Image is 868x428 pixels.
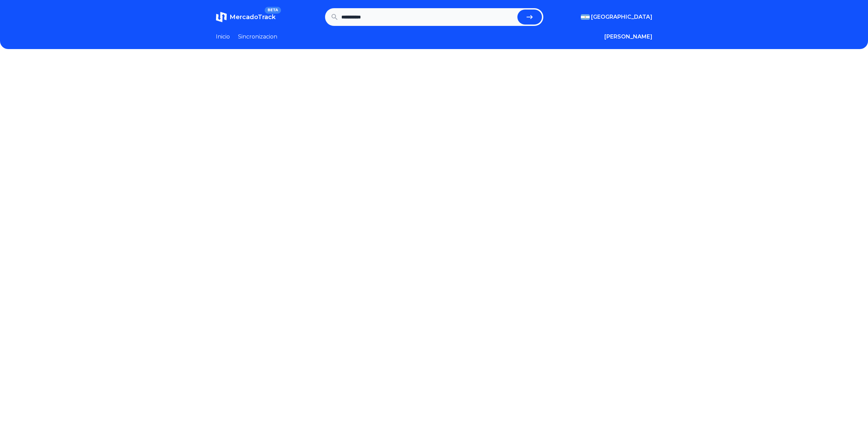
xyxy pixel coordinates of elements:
span: MercadoTrack [230,13,276,21]
a: MercadoTrackBETA [216,12,276,22]
span: [GEOGRAPHIC_DATA] [591,13,652,21]
span: BETA [265,7,281,14]
button: [GEOGRAPHIC_DATA] [581,13,652,21]
a: Sincronizacion [238,33,277,41]
img: MercadoTrack [216,12,227,22]
a: Inicio [216,33,230,41]
img: Argentina [581,14,590,20]
button: [PERSON_NAME] [604,33,652,41]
